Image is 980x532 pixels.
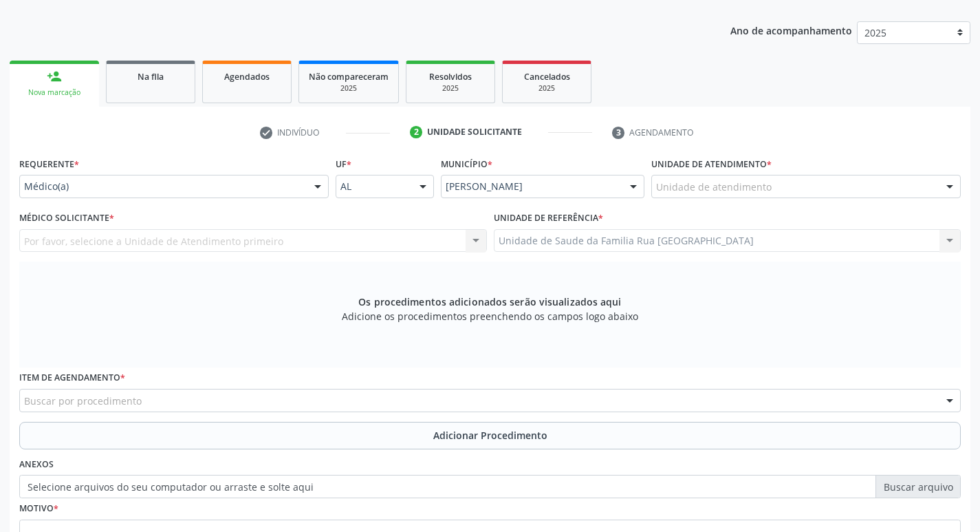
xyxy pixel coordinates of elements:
div: Unidade solicitante [427,126,522,138]
span: Não compareceram [309,71,389,83]
button: Adicionar Procedimento [19,422,961,449]
div: 2025 [416,83,485,94]
span: Os procedimentos adicionados serão visualizados aqui [358,295,621,309]
span: Adicione os procedimentos preenchendo os campos logo abaixo [342,309,638,323]
p: Ano de acompanhamento [730,21,852,39]
span: Adicionar Procedimento [433,428,547,443]
span: Unidade de atendimento [656,180,772,194]
label: Unidade de referência [494,208,603,229]
div: Nova marcação [19,87,89,98]
label: Médico Solicitante [19,208,114,229]
span: Buscar por procedimento [24,394,142,408]
span: Na fila [138,71,164,83]
label: Município [441,153,492,175]
div: 2025 [309,83,389,94]
div: 2025 [512,83,581,94]
span: Resolvidos [429,71,472,83]
span: Médico(a) [24,180,301,193]
label: Requerente [19,153,79,175]
label: Anexos [19,454,54,476]
label: Item de agendamento [19,368,125,389]
div: 2 [410,126,422,138]
label: Unidade de atendimento [651,153,772,175]
span: AL [340,180,406,193]
div: person_add [47,69,62,84]
span: [PERSON_NAME] [446,180,616,193]
span: Cancelados [524,71,570,83]
span: Agendados [224,71,270,83]
label: UF [336,153,351,175]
